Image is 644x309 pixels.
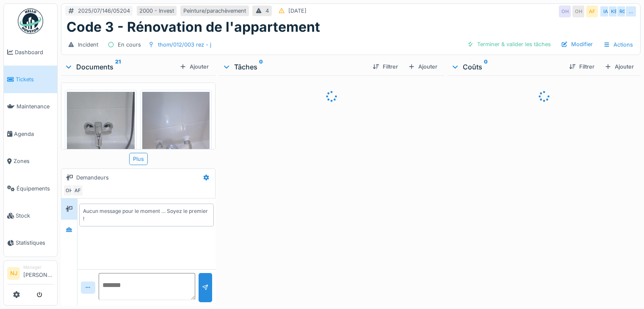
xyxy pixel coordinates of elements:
[14,157,54,165] span: Zones
[4,120,57,147] a: Agenda
[288,7,307,15] div: [DATE]
[83,207,210,223] div: Aucun message pour le moment … Soyez le premier !
[176,61,212,72] div: Ajouter
[7,264,54,284] a: NJ Manager[PERSON_NAME]
[183,7,246,15] div: Peinture/parachèvement
[608,6,620,17] div: KE
[17,185,54,193] span: Équipements
[142,92,210,182] img: h2ssvnbtcb5adypa85zy55ujka02
[600,39,637,51] div: Actions
[600,6,611,17] div: IA
[16,239,54,247] span: Statistiques
[158,41,211,49] div: thom/012/003 rez - j
[4,202,57,229] a: Stock
[4,66,57,93] a: Tickets
[616,6,628,17] div: RG
[559,6,571,17] div: OH
[23,264,54,282] li: [PERSON_NAME]
[16,212,54,220] span: Stock
[139,7,174,15] div: 2000 - Invest
[14,130,54,138] span: Agenda
[118,41,141,49] div: En cours
[76,174,109,182] div: Demandeurs
[78,7,130,15] div: 2025/07/146/05204
[4,229,57,257] a: Statistiques
[16,75,54,83] span: Tickets
[4,148,57,175] a: Zones
[601,61,637,72] div: Ajouter
[23,264,54,270] div: Manager
[484,62,488,72] sup: 0
[78,41,98,49] div: Incident
[129,153,148,165] div: Plus
[15,48,54,56] span: Dashboard
[66,19,320,35] h1: Code 3 - Rénovation de l'appartement
[558,39,596,50] div: Modifier
[405,61,441,72] div: Ajouter
[17,102,54,110] span: Maintenance
[265,7,269,15] div: 4
[586,6,598,17] div: AF
[4,39,57,66] a: Dashboard
[72,185,83,196] div: AF
[7,267,20,280] li: NJ
[4,175,57,202] a: Équipements
[4,93,57,120] a: Maintenance
[222,62,366,72] div: Tâches
[572,6,584,17] div: OH
[451,62,562,72] div: Coûts
[464,39,554,50] div: Terminer & valider les tâches
[369,61,401,72] div: Filtrer
[259,62,263,72] sup: 0
[67,92,135,182] img: 2zzdjunfzhgemp8ak1t23uuyw60x
[115,62,121,72] sup: 21
[63,185,75,196] div: OH
[625,6,637,17] div: …
[566,61,598,72] div: Filtrer
[64,62,176,72] div: Documents
[18,8,43,34] img: Badge_color-CXgf-gQk.svg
